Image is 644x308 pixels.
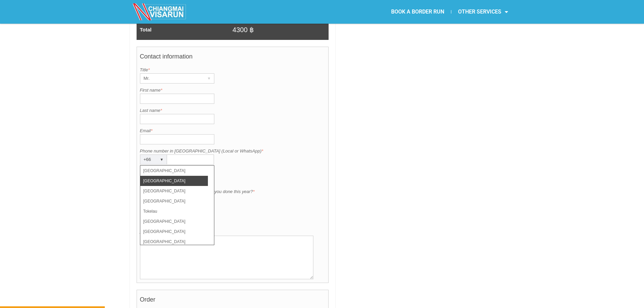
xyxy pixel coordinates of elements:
[140,227,208,237] li: [GEOGRAPHIC_DATA]
[140,74,201,83] div: Mr.
[140,176,208,186] li: [GEOGRAPHIC_DATA]
[140,166,208,176] li: [GEOGRAPHIC_DATA]
[140,216,208,227] li: [GEOGRAPHIC_DATA]
[140,196,208,206] li: [GEOGRAPHIC_DATA]
[140,206,208,216] li: Tokelau
[140,87,326,94] label: First name
[384,4,451,20] a: BOOK A BORDER RUN
[140,168,326,175] label: Nationality
[137,20,233,40] td: Total
[140,148,326,155] label: Phone number in [GEOGRAPHIC_DATA] (Local or WhatsApp)
[205,74,214,83] div: ▾
[451,4,515,20] a: OTHER SERVICES
[233,20,329,40] td: 4300 ฿
[140,186,208,196] li: [GEOGRAPHIC_DATA]
[140,50,326,67] h4: Contact information
[140,155,154,164] div: +66
[140,237,208,247] li: [GEOGRAPHIC_DATA]
[140,209,326,215] label: Pick me up at:
[140,67,326,73] label: Title
[157,155,167,164] div: ▾
[140,188,326,195] label: How many border runs (by land) have you done this year?
[322,4,515,20] nav: Menu
[140,229,326,236] label: Additional request if any
[140,127,326,134] label: Email
[140,107,326,114] label: Last name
